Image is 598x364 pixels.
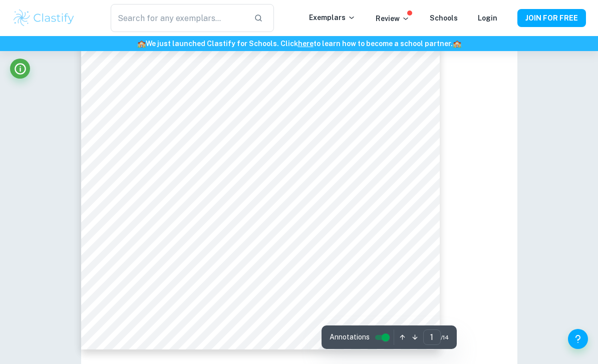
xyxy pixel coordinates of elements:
button: Help and Feedback [568,329,588,349]
a: Schools [430,14,458,22]
span: / 14 [441,333,449,342]
img: Clastify logo [12,8,76,28]
button: Info [10,59,30,79]
span: Annotations [330,332,370,342]
button: JOIN FOR FREE [517,9,586,27]
input: Search for any exemplars... [111,4,246,32]
a: here [298,40,314,48]
span: 🏫 [137,40,146,48]
h6: We just launched Clastify for Schools. Click to learn how to become a school partner. [2,38,596,49]
p: Exemplars [309,12,356,23]
a: Login [478,14,497,22]
span: 🏫 [453,40,461,48]
p: Review [376,13,410,24]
